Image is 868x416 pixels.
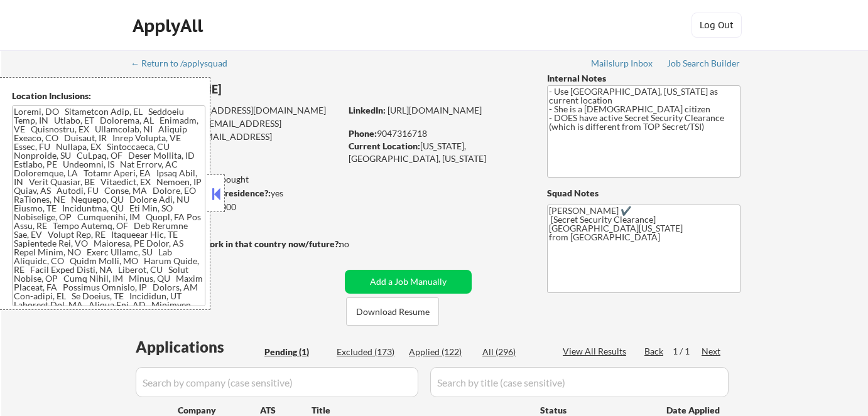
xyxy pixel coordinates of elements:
[349,141,420,151] strong: Current Location:
[131,58,239,71] a: ← Return to /applysquad
[337,346,399,358] div: Excluded (173)
[430,367,729,397] input: Search by title (case sensitive)
[346,297,439,326] button: Download Resume
[131,201,340,213] div: $125,000
[673,345,702,358] div: 1 / 1
[547,187,741,200] div: Squad Notes
[136,339,260,355] div: Applications
[563,345,630,358] div: View All Results
[133,117,340,142] div: [EMAIL_ADDRESS][DOMAIN_NAME]
[131,173,340,186] div: 122 sent / 200 bought
[482,346,545,358] div: All (296)
[349,105,386,115] strong: LinkedIn:
[131,59,239,68] div: ← Return to /applysquad
[345,270,472,294] button: Add a Job Manually
[349,140,526,164] div: [US_STATE], [GEOGRAPHIC_DATA], [US_STATE]
[702,345,722,358] div: Next
[132,238,341,249] strong: Will need Visa to work in that country now/future?:
[132,82,390,97] div: [PERSON_NAME]
[349,128,377,139] strong: Phone:
[132,131,340,155] div: [EMAIL_ADDRESS][DOMAIN_NAME]
[133,104,340,117] div: [EMAIL_ADDRESS][DOMAIN_NAME]
[409,346,472,358] div: Applied (122)
[547,72,741,85] div: Internal Notes
[12,90,205,102] div: Location Inclusions:
[133,15,207,36] div: ApplyAll
[136,367,418,397] input: Search by company (case sensitive)
[131,187,337,200] div: yes
[644,345,665,358] div: Back
[591,58,654,71] a: Mailslurp Inbox
[667,58,741,71] a: Job Search Builder
[667,59,741,68] div: Job Search Builder
[591,59,654,68] div: Mailslurp Inbox
[264,346,327,358] div: Pending (1)
[692,13,742,38] button: Log Out
[349,127,526,140] div: 9047316718
[339,238,375,250] div: no
[388,105,482,115] a: [URL][DOMAIN_NAME]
